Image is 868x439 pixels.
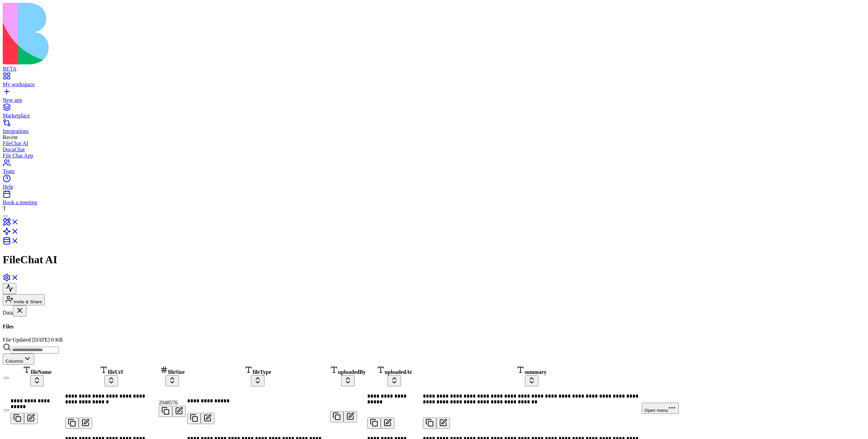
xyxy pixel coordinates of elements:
button: Toggle sort [165,375,179,386]
span: 0 KB [51,337,63,343]
span: Updated [DATE] [13,337,50,343]
a: Integrations [3,122,865,134]
span: 2048576 [159,400,178,405]
h4: Files [3,324,865,330]
div: BETA [3,66,865,72]
img: logo [3,3,275,64]
button: Select row [4,409,9,411]
div: Book a meeting [3,199,865,206]
button: Toggle sort [251,375,264,386]
span: · [50,337,51,343]
button: Toggle sort [341,375,355,386]
div: New app [3,97,865,103]
button: Select all [4,377,9,379]
span: Open menu [645,408,668,413]
button: Invite & Share [3,294,45,305]
a: BETA [3,60,865,72]
button: Toggle sort [30,375,44,386]
span: uploadedAt [385,369,412,375]
div: Help [3,184,865,190]
span: Recent [3,134,18,140]
div: Marketplace [3,113,865,119]
a: New app [3,91,865,103]
a: Help [3,178,865,190]
a: Marketplace [3,107,865,119]
a: Book a meeting [3,193,865,206]
span: summary [525,369,547,375]
div: Integrations [3,128,865,134]
span: fileType [253,369,271,375]
button: Toggle sort [104,375,118,386]
button: Open menu [642,403,679,414]
span: fileSize [168,369,185,375]
span: File [3,337,11,343]
a: FileChat AI [3,140,865,147]
button: Toggle sort [525,375,538,386]
a: File Chat App [3,153,865,159]
div: Team [3,168,865,174]
span: Data [3,310,13,316]
a: DocuChat [3,147,865,153]
button: Columns [3,354,34,365]
h1: FileChat AI [3,253,865,266]
a: My workspace [3,75,865,88]
button: Toggle sort [388,375,401,386]
span: · [11,337,13,343]
span: fileName [31,369,52,375]
span: T [3,206,6,211]
a: Team [3,162,865,174]
span: fileUrl [108,369,123,375]
div: My workspace [3,81,865,88]
span: uploadedBy [338,369,366,375]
